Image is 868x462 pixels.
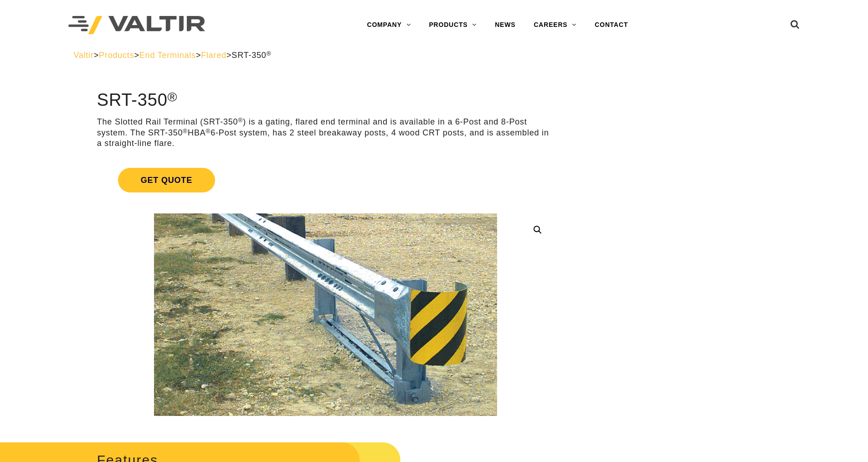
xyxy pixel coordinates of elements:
[524,16,586,34] a: CAREERS
[97,117,554,149] p: The Slotted Rail Terminal (SRT-350 ) is a gating, flared end terminal and is available in a 6-Pos...
[68,16,205,35] img: Valtir
[238,117,243,124] sup: ®
[231,51,271,60] span: SRT-350
[183,128,188,135] sup: ®
[586,16,637,34] a: CONTACT
[99,51,134,60] a: Products
[118,168,215,192] span: Get Quote
[139,51,196,60] a: End Terminals
[358,16,420,34] a: COMPANY
[486,16,524,34] a: NEWS
[168,89,178,104] sup: ®
[206,128,211,135] sup: ®
[267,50,272,57] sup: ®
[201,51,226,60] a: Flared
[97,91,554,110] h1: SRT-350
[73,50,795,61] div: > > > >
[420,16,486,34] a: PRODUCTS
[97,157,554,203] a: Get Quote
[73,51,93,60] a: Valtir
